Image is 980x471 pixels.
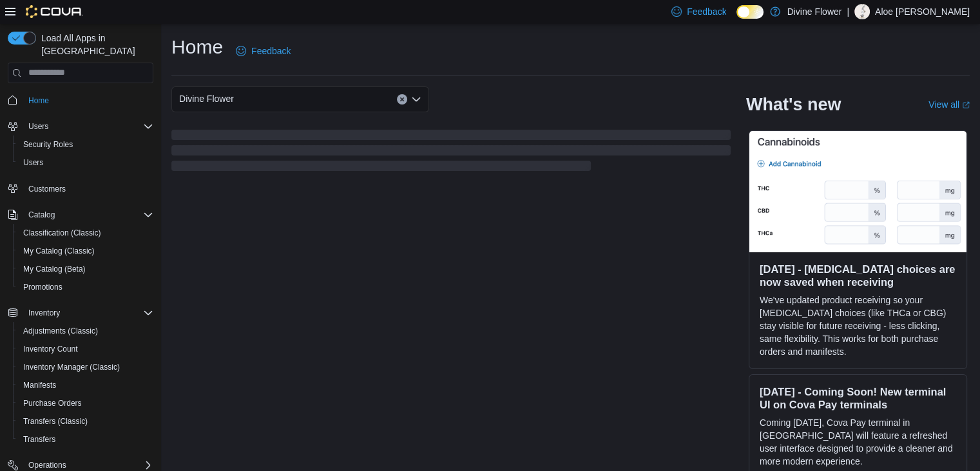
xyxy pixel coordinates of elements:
[875,4,970,19] p: Aloe [PERSON_NAME]
[18,137,78,152] a: Security Roles
[13,358,159,376] button: Inventory Manager (Classic)
[28,308,60,318] span: Inventory
[13,394,159,412] button: Purchase Orders
[3,206,159,224] button: Catalog
[36,32,153,57] span: Load All Apps in [GEOGRAPHIC_DATA]
[23,119,153,134] span: Users
[23,305,65,321] button: Inventory
[23,246,95,256] span: My Catalog (Classic)
[23,181,153,197] span: Customers
[687,5,726,18] span: Feedback
[23,282,62,292] span: Promotions
[760,416,956,468] p: Coming [DATE], Cova Pay terminal in [GEOGRAPHIC_DATA] will feature a refreshed user interface des...
[760,263,956,288] h3: [DATE] - [MEDICAL_DATA] choices are now saved when receiving
[18,359,153,375] span: Inventory Manager (Classic)
[23,416,88,426] span: Transfers (Classic)
[18,261,91,277] a: My Catalog (Beta)
[23,228,101,238] span: Classification (Classic)
[18,377,153,393] span: Manifests
[18,359,125,375] a: Inventory Manager (Classic)
[736,5,764,19] input: Dark Mode
[962,101,970,109] svg: External link
[28,210,55,220] span: Catalog
[28,184,66,194] span: Customers
[18,137,153,152] span: Security Roles
[3,91,159,110] button: Home
[18,377,61,393] a: Manifests
[854,4,870,19] div: Aloe Samuels
[3,179,159,198] button: Customers
[171,132,731,174] span: Loading
[18,396,87,411] a: Purchase Orders
[18,279,153,295] span: Promotions
[18,155,153,170] span: Users
[18,432,153,447] span: Transfers
[847,4,849,19] p: |
[13,135,159,154] button: Security Roles
[13,340,159,358] button: Inventory Count
[3,117,159,135] button: Users
[23,181,71,197] a: Customers
[928,99,970,110] a: View allExternal link
[23,326,98,336] span: Adjustments (Classic)
[23,157,43,168] span: Users
[26,5,83,18] img: Cova
[23,119,53,134] button: Users
[171,34,223,60] h1: Home
[231,38,296,64] a: Feedback
[13,322,159,340] button: Adjustments (Classic)
[28,95,49,106] span: Home
[23,93,54,108] a: Home
[23,264,86,274] span: My Catalog (Beta)
[13,224,159,242] button: Classification (Classic)
[18,243,100,259] a: My Catalog (Classic)
[23,434,55,445] span: Transfers
[13,376,159,394] button: Manifests
[18,155,48,170] a: Users
[18,432,61,447] a: Transfers
[28,121,48,132] span: Users
[787,4,841,19] p: Divine Flower
[397,94,407,105] button: Clear input
[18,396,153,411] span: Purchase Orders
[18,279,68,295] a: Promotions
[18,261,153,277] span: My Catalog (Beta)
[18,323,153,339] span: Adjustments (Classic)
[746,94,841,115] h2: What's new
[760,385,956,411] h3: [DATE] - Coming Soon! New terminal UI on Cova Pay terminals
[18,414,93,429] a: Transfers (Classic)
[760,294,956,358] p: We've updated product receiving so your [MEDICAL_DATA] choices (like THCa or CBG) stay visible fo...
[23,344,78,354] span: Inventory Count
[18,341,153,357] span: Inventory Count
[13,154,159,172] button: Users
[18,243,153,259] span: My Catalog (Classic)
[18,414,153,429] span: Transfers (Classic)
[28,460,66,470] span: Operations
[23,139,73,150] span: Security Roles
[23,305,153,321] span: Inventory
[411,94,421,105] button: Open list of options
[18,323,103,339] a: Adjustments (Classic)
[179,91,234,106] span: Divine Flower
[23,380,56,390] span: Manifests
[18,225,153,241] span: Classification (Classic)
[251,45,291,57] span: Feedback
[13,412,159,430] button: Transfers (Classic)
[23,92,153,108] span: Home
[3,304,159,322] button: Inventory
[23,362,120,372] span: Inventory Manager (Classic)
[23,398,82,408] span: Purchase Orders
[13,430,159,448] button: Transfers
[23,207,153,223] span: Catalog
[23,207,60,223] button: Catalog
[18,225,106,241] a: Classification (Classic)
[13,278,159,296] button: Promotions
[13,242,159,260] button: My Catalog (Classic)
[13,260,159,278] button: My Catalog (Beta)
[18,341,83,357] a: Inventory Count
